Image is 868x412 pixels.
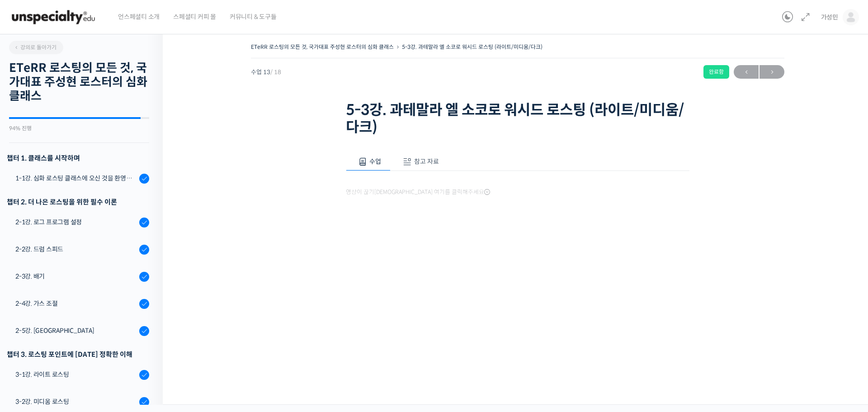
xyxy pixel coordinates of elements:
div: 챕터 3. 로스팅 포인트에 [DATE] 정확한 이해 [7,348,149,360]
div: 2-5강. [GEOGRAPHIC_DATA] [15,326,137,336]
h3: 챕터 1. 클래스를 시작하며 [7,152,149,164]
h1: 5-3강. 과테말라 엘 소코로 워시드 로스팅 (라이트/미디움/다크) [346,101,689,136]
div: 94% 진행 [9,126,149,131]
a: 강의로 돌아가기 [9,41,63,54]
span: 참고 자료 [414,157,439,166]
span: 가성민 [821,13,838,21]
span: 수업 13 [251,69,281,75]
span: → [759,66,784,78]
div: 2-1강. 로그 프로그램 설정 [15,217,137,227]
div: 완료함 [703,65,729,79]
span: 강의로 돌아가기 [14,44,57,51]
div: 2-4강. 가스 조절 [15,298,137,308]
span: 영상이 끊기[DEMOGRAPHIC_DATA] 여기를 클릭해주세요 [346,189,490,196]
div: 3-2강. 미디움 로스팅 [15,397,137,407]
a: ←이전 [734,65,759,79]
a: 5-3강. 과테말라 엘 소코로 워시드 로스팅 (라이트/미디움/다크) [402,43,542,50]
a: ETeRR 로스팅의 모든 것, 국가대표 주성현 로스터의 심화 클래스 [251,43,394,50]
div: 챕터 2. 더 나은 로스팅을 위한 필수 이론 [7,196,149,208]
span: ← [734,66,759,78]
div: 3-1강. 라이트 로스팅 [15,369,137,379]
span: 수업 [369,157,381,166]
span: / 18 [270,68,281,76]
div: 2-3강. 배기 [15,271,137,281]
div: 2-2강. 드럼 스피드 [15,244,137,254]
h2: ETeRR 로스팅의 모든 것, 국가대표 주성현 로스터의 심화 클래스 [9,61,149,104]
a: 다음→ [759,65,784,79]
div: 1-1강. 심화 로스팅 클래스에 오신 것을 환영합니다 [15,173,137,183]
